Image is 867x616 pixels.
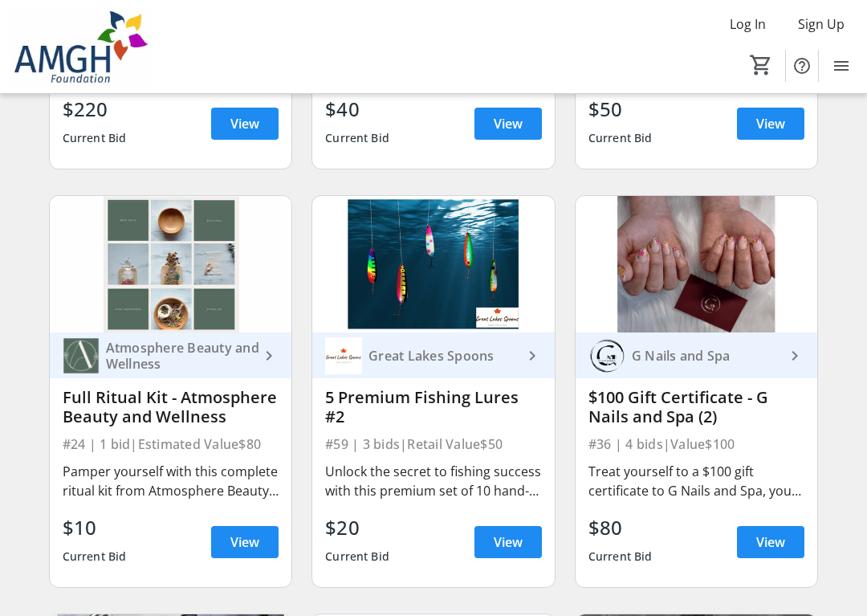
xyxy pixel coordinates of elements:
[100,340,260,372] div: Atmosphere Beauty and Wellness
[576,332,818,378] a: G Nails and Spa G Nails and Spa
[50,196,292,332] img: Full Ritual Kit - Atmosphere Beauty and Wellness
[474,526,542,558] a: View
[211,108,279,140] a: View
[211,526,279,558] a: View
[362,348,523,364] div: Great Lakes Spoons
[588,388,805,426] div: $100 Gift Certificate - G Nails and Spa (2)
[325,388,542,426] div: 5 Premium Fishing Lures #2
[63,124,127,153] div: Current Bid
[825,50,857,82] button: Menu
[63,388,279,426] div: Full Ritual Kit - Atmosphere Beauty and Wellness
[785,346,804,365] mat-icon: keyboard_arrow_right
[798,14,845,34] span: Sign Up
[50,332,292,378] a: Atmosphere Beauty and Wellness Atmosphere Beauty and Wellness
[588,542,653,571] div: Current Bid
[730,14,766,34] span: Log In
[588,433,805,455] div: #36 | 4 bids | Value $100
[259,346,279,365] mat-icon: keyboard_arrow_right
[10,6,153,87] img: Alexandra Marine & General Hospital Foundation's Logo
[63,462,279,500] div: Pamper yourself with this complete ritual kit from Atmosphere Beauty and Wellness. Includes miner...
[737,108,804,140] a: View
[230,532,259,552] span: View
[747,51,775,80] button: Cart
[63,337,100,374] img: Atmosphere Beauty and Wellness
[325,462,542,500] div: Unlock the secret to fishing success with this premium set of 10 hand-made, high-quality lures. C...
[494,114,523,133] span: View
[756,114,785,133] span: View
[63,433,279,455] div: #24 | 1 bid | Estimated Value $80
[312,332,555,378] a: Great Lakes SpoonsGreat Lakes Spoons
[625,348,786,364] div: G Nails and Spa
[786,50,818,82] button: Help
[63,513,127,542] div: $10
[325,124,389,153] div: Current Bid
[717,11,779,37] button: Log In
[523,346,542,365] mat-icon: keyboard_arrow_right
[588,124,653,153] div: Current Bid
[756,532,785,552] span: View
[588,513,653,542] div: $80
[785,11,857,37] button: Sign Up
[325,95,389,124] div: $40
[474,108,542,140] a: View
[588,462,805,500] div: Treat yourself to a $100 gift certificate to G Nails and Spa, your go-to spot for gorgeous nails ...
[588,95,653,124] div: $50
[494,532,523,552] span: View
[325,433,542,455] div: #59 | 3 bids | Retail Value $50
[63,542,127,571] div: Current Bid
[325,337,362,374] img: Great Lakes Spoons
[325,513,389,542] div: $20
[588,337,625,374] img: G Nails and Spa
[576,196,818,332] img: $100 Gift Certificate - G Nails and Spa (2)
[63,95,127,124] div: $220
[325,542,389,571] div: Current Bid
[230,114,259,133] span: View
[737,526,804,558] a: View
[312,196,555,332] img: 5 Premium Fishing Lures #2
